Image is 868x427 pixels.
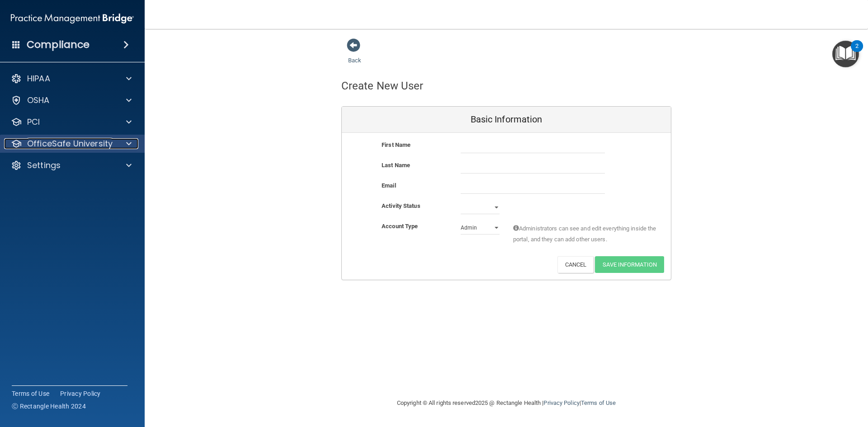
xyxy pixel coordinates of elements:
[382,141,410,148] b: First Name
[382,202,420,209] b: Activity Status
[855,46,859,58] div: 2
[27,73,50,84] p: HIPAA
[581,399,616,406] a: Terms of Use
[382,182,396,189] b: Email
[382,162,410,169] b: Last Name
[712,363,857,399] iframe: Drift Widget Chat Controller
[832,41,859,67] button: Open Resource Center, 2 new notifications
[342,107,671,133] div: Basic Information
[27,160,61,171] p: Settings
[11,138,132,149] a: OfficeSafe University
[27,117,40,127] p: PCI
[11,9,134,28] img: PMB logo
[348,46,361,64] a: Back
[595,256,664,273] button: Save Information
[382,223,418,230] b: Account Type
[27,38,90,51] h4: Compliance
[513,223,657,245] span: Administrators can see and edit everything inside the portal, and they can add other users.
[341,389,671,418] div: Copyright © All rights reserved 2025 @ Rectangle Health | |
[11,160,132,171] a: Settings
[11,117,132,127] a: PCI
[27,95,50,106] p: OSHA
[11,73,132,84] a: HIPAA
[557,256,594,273] button: Cancel
[12,389,49,398] a: Terms of Use
[12,402,86,411] span: Ⓒ Rectangle Health 2024
[11,95,132,106] a: OSHA
[27,138,113,149] p: OfficeSafe University
[60,389,101,398] a: Privacy Policy
[341,80,424,92] h4: Create New User
[543,399,579,406] a: Privacy Policy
